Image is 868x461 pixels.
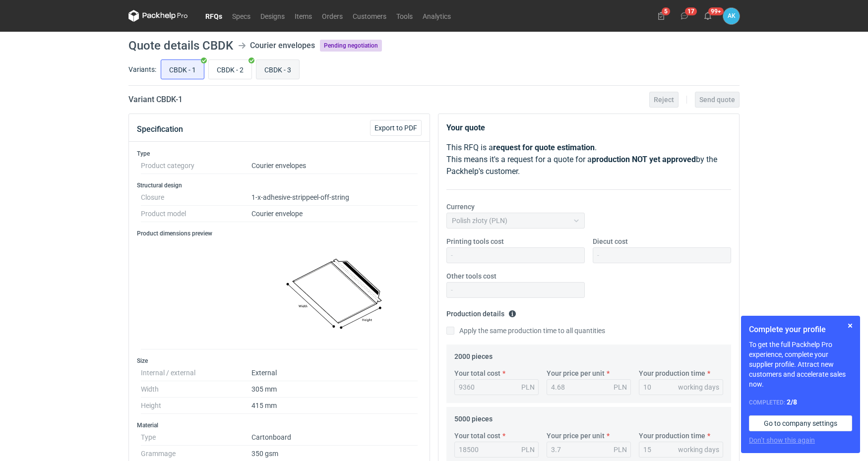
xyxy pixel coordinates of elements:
button: Skip for now [844,320,856,332]
button: Send quote [695,92,740,108]
dd: 305 mm [251,381,418,398]
dt: Product model [141,206,251,222]
h3: Structural design [137,181,422,189]
dt: Height [141,398,251,414]
strong: Your quote [446,123,485,132]
div: Completed: [749,397,852,407]
button: 5 [653,8,669,24]
p: This RFQ is a . This means it's a request for a quote for a by the Packhelp's customer. [446,142,731,177]
dd: 1-x-adhesive-strip peel-off-string [251,189,418,206]
a: Specs [227,10,255,22]
dt: Product category [141,158,251,174]
p: To get the full Packhelp Pro experience, complete your supplier profile. Attract new customers an... [749,340,852,389]
dt: Type [141,429,251,446]
a: Customers [348,10,391,22]
label: Apply the same production time to all quantities [446,326,605,336]
span: Send quote [699,96,735,103]
img: courier_envelope [251,241,418,345]
span: Reject [654,96,674,103]
dt: Width [141,381,251,398]
div: Courier envelopes [250,40,315,52]
dd: Courier envelopes [251,158,418,174]
svg: Packhelp Pro [128,10,188,22]
a: Orders [317,10,348,22]
label: Other tools cost [446,271,496,281]
label: CBDK - 3 [256,59,300,79]
dd: Cartonboard [251,429,418,446]
button: Reject [649,92,679,108]
label: Your production time [639,368,705,378]
button: AK [723,8,740,24]
button: Don’t show this again [749,435,815,445]
label: CBDK - 1 [161,59,204,79]
a: Tools [391,10,418,22]
label: Your production time [639,431,705,441]
div: PLN [614,445,627,455]
label: Variants: [128,64,156,74]
button: 99+ [700,8,716,24]
dt: Internal / external [141,365,251,381]
label: Printing tools cost [446,236,504,246]
strong: production NOT yet approved [592,155,696,164]
button: 17 [677,8,692,24]
div: PLN [521,382,535,392]
button: Export to PDF [370,120,422,136]
dd: External [251,365,418,381]
div: working days [678,445,719,455]
legend: 2000 pieces [454,348,493,360]
strong: 2 / 8 [787,398,797,406]
div: working days [678,382,719,392]
strong: request for quote estimation [493,143,595,152]
dt: Closure [141,189,251,206]
dd: Courier envelope [251,206,418,222]
legend: 5000 pieces [454,411,493,423]
h3: Type [137,150,422,158]
a: Go to company settings [749,415,852,431]
span: Export to PDF [374,124,417,131]
div: PLN [614,382,627,392]
label: CBDK - 2 [208,59,252,79]
label: Your total cost [454,368,500,378]
div: Anna Kontowska [723,8,740,24]
a: Items [290,10,317,22]
dd: 415 mm [251,398,418,414]
label: Currency [446,202,475,212]
label: Your total cost [454,431,500,441]
h1: Complete your profile [749,324,852,336]
h3: Material [137,421,422,429]
button: Specification [137,117,183,141]
div: PLN [521,445,535,455]
a: Designs [255,10,290,22]
label: Your price per unit [547,368,605,378]
legend: Production details [446,306,516,318]
h1: Quote details CBDK [128,40,233,52]
a: Analytics [418,10,456,22]
label: Your price per unit [547,431,605,441]
a: RFQs [200,10,227,22]
h2: Variant CBDK - 1 [128,94,183,106]
h3: Product dimensions preview [137,230,422,237]
label: Diecut cost [593,236,628,246]
span: Pending negotiation [320,40,382,52]
h3: Size [137,357,422,365]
